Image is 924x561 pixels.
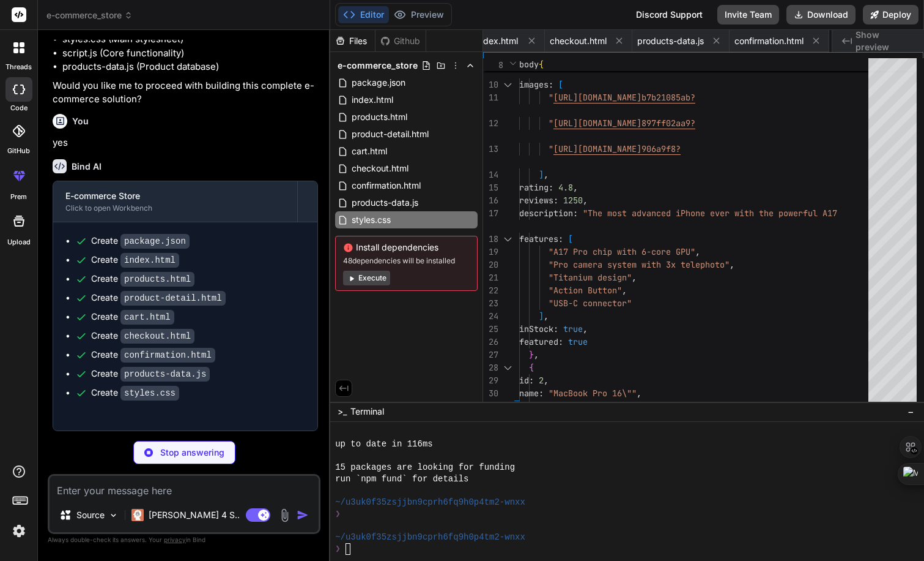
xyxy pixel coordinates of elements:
span: "Action Button" [549,285,622,296]
div: Files [330,35,375,47]
span: " [549,118,553,129]
span: Install dependencies [343,241,470,254]
span: ~/u3uk0f35zsjjbn9cprh6fq9h0p4tm2-wnxx [335,497,525,508]
span: styles.css [350,213,392,227]
div: 19 [483,246,498,258]
span: true [563,323,583,334]
span: 897ff02aa9? [641,118,695,129]
p: yes [53,136,318,150]
span: Show preview [856,29,914,53]
div: 23 [483,297,498,310]
div: 13 [483,143,498,156]
span: Terminal [350,405,384,418]
div: 17 [483,207,498,220]
span: : [553,195,558,206]
span: 48 dependencies will be installed [343,256,470,266]
div: Github [375,35,426,47]
span: "Pro camera system with 3x telephoto" [549,259,730,270]
span: images [519,79,549,90]
span: products.html [350,110,408,124]
label: prem [10,192,27,202]
span: "The most advanced iPhone ever with the powerful A [583,208,827,219]
span: rating [519,182,549,193]
div: Click to collapse the range. [500,361,516,374]
span: product-detail.html [350,127,430,141]
span: : [558,233,563,244]
span: : [553,323,558,334]
code: package.json [120,234,190,249]
div: 20 [483,258,498,271]
span: [ [568,233,573,244]
div: 16 [483,194,498,207]
li: products-data.js (Product database) [62,60,318,74]
span: : [549,79,553,90]
img: icon [297,509,309,521]
div: 29 [483,374,498,387]
span: 8 [483,59,503,72]
span: description [519,208,573,219]
span: : [558,336,563,347]
div: Create [91,254,179,266]
p: Would you like me to proceed with building this complete e-commerce solution? [53,79,318,107]
span: , [632,272,637,283]
span: e-commerce_store [338,59,418,72]
div: Discord Support [629,5,710,24]
span: ~/u3uk0f35zsjjbn9cprh6fq9h0p4tm2-wnxx [335,532,525,543]
p: Always double-check its answers. Your in Bind [48,534,320,546]
span: , [573,182,578,193]
button: Editor [338,6,389,23]
code: confirmation.html [120,348,215,363]
span: id [519,375,529,386]
span: b7b21085ab? [641,92,695,103]
span: } [529,349,534,360]
span: : [529,375,534,386]
span: ] [539,169,544,180]
span: { [529,362,534,373]
button: E-commerce StoreClick to open Workbench [53,181,297,222]
span: , [730,259,734,270]
span: " [549,92,553,103]
span: − [907,405,914,418]
li: styles.css (Main stylesheet) [62,32,318,47]
label: Upload [7,237,31,247]
div: Click to collapse the range. [500,78,516,91]
span: "A17 Pro chip with 6-core GPU" [549,246,695,257]
span: [URL][DOMAIN_NAME] [553,92,641,103]
span: "laptops" [568,401,612,412]
img: attachment [278,508,292,522]
span: true [568,336,588,347]
span: name [519,388,539,399]
img: Claude 4 Sonnet [131,509,144,521]
button: Invite Team [717,5,779,24]
span: 906a9f8? [641,143,681,154]
span: index.html [350,92,394,107]
span: confirmation.html [350,178,422,193]
div: Create [91,311,174,323]
div: 11 [483,91,498,104]
div: Create [91,292,226,304]
span: 17 [827,208,837,219]
span: , [637,388,641,399]
label: threads [6,62,32,72]
span: : [558,401,563,412]
code: products.html [120,272,194,287]
div: Click to collapse the range. [500,233,516,246]
div: 22 [483,284,498,297]
span: "MacBook Pro 16\"" [549,388,637,399]
span: : [539,388,544,399]
code: products-data.js [120,367,210,382]
span: " [549,143,553,154]
span: e-commerce_store [46,9,133,21]
div: 28 [483,361,498,374]
div: Create [91,273,194,285]
div: E-commerce Store [65,190,285,202]
button: Execute [343,271,390,285]
span: featured [519,336,558,347]
div: 14 [483,168,498,181]
span: category [519,401,558,412]
span: "USB-C connector" [549,298,632,309]
span: ] [539,311,544,322]
span: cart.html [350,144,388,159]
span: index.html [476,35,518,47]
span: checkout.html [550,35,607,47]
